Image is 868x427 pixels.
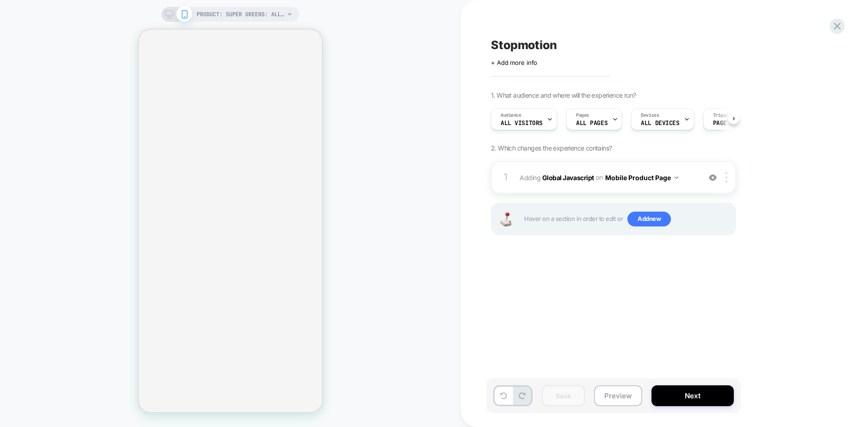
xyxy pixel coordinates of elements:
[576,120,608,126] span: ALL PAGES
[675,176,678,179] img: down arrow
[725,172,727,182] img: close
[651,385,734,406] button: Next
[605,171,678,184] button: Mobile Product Page
[496,212,515,226] img: Joystick
[576,112,589,119] span: Pages
[713,112,731,119] span: Trigger
[542,385,585,406] button: Save
[491,59,537,66] span: + Add more info
[491,144,612,152] span: 2. Which changes the experience contains?
[501,168,510,187] div: 1
[641,120,679,126] span: ALL DEVICES
[197,7,285,22] span: PRODUCT: Super Greens: all-natural greens powder for daily health [supergreens]
[501,112,521,119] span: Audience
[713,120,744,126] span: Page Load
[594,385,642,406] button: Preview
[501,120,543,126] span: All Visitors
[641,112,659,119] span: Devices
[542,173,594,181] b: Global Javascript
[709,174,717,182] img: crossed eye
[491,38,557,52] span: Stopmotion
[520,171,696,184] span: Adding
[595,171,602,183] span: on
[491,91,636,99] span: 1. What audience and where will the experience run?
[524,212,731,226] span: Hover on a section in order to edit or
[627,212,671,226] span: Add new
